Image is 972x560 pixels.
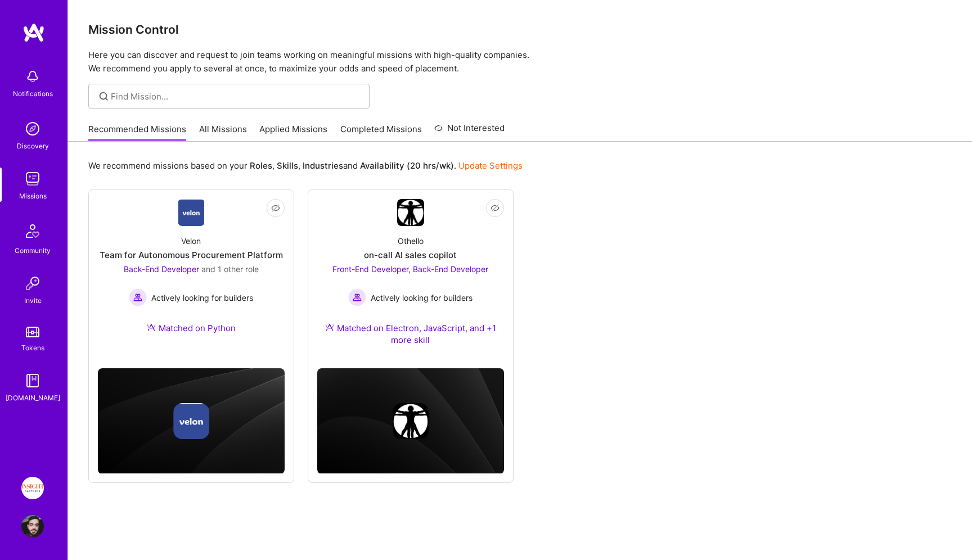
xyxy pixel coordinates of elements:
[151,292,253,304] span: Actively looking for builders
[26,327,39,337] img: tokens
[259,123,327,142] a: Applied Missions
[100,249,283,261] div: Team for Autonomous Procurement Platform
[317,199,504,359] a: Company LogoOthelloon-call AI sales copilotFront-End Developer, Back-End Developer Actively looki...
[173,403,209,439] img: Company logo
[277,160,298,171] b: Skills
[22,22,45,43] img: logo
[397,199,424,226] img: Company Logo
[360,160,454,171] b: Availability (20 hrs/wk)
[19,218,46,245] img: Community
[21,515,44,538] img: User Avatar
[21,477,44,499] img: Insight Partners: Data & AI - Sourcing
[271,204,280,213] i: icon EyeClosed
[317,368,504,474] img: cover
[21,118,44,140] img: discovery
[19,515,47,538] a: User Avatar
[21,272,44,295] img: Invite
[434,121,505,142] a: Not Interested
[15,245,51,256] div: Community
[490,204,499,213] i: icon EyeClosed
[88,22,952,37] h3: Mission Control
[129,288,147,306] img: Actively looking for builders
[88,123,186,142] a: Recommended Missions
[111,91,361,102] input: Find Mission...
[325,323,334,332] img: Ateam Purple Icon
[398,235,424,247] div: Othello
[98,199,285,347] a: Company LogoVelonTeam for Autonomous Procurement PlatformBack-End Developer and 1 other roleActiv...
[348,288,366,306] img: Actively looking for builders
[201,264,259,274] span: and 1 other role
[181,235,201,247] div: Velon
[340,123,422,142] a: Completed Missions
[88,48,952,75] p: Here you can discover and request to join teams working on meaningful missions with high-quality ...
[178,199,205,226] img: Company Logo
[21,168,44,190] img: teamwork
[13,88,53,100] div: Notifications
[332,264,488,274] span: Front-End Developer, Back-End Developer
[6,392,60,404] div: [DOMAIN_NAME]
[24,295,42,306] div: Invite
[21,342,44,354] div: Tokens
[21,65,44,88] img: bell
[19,477,47,499] a: Insight Partners: Data & AI - Sourcing
[124,264,199,274] span: Back-End Developer
[250,160,272,171] b: Roles
[303,160,343,171] b: Industries
[147,322,236,334] div: Matched on Python
[147,323,156,332] img: Ateam Purple Icon
[364,249,457,261] div: on-call AI sales copilot
[199,123,247,142] a: All Missions
[21,369,44,392] img: guide book
[17,140,49,152] div: Discovery
[19,190,47,202] div: Missions
[97,90,110,103] i: icon SearchGrey
[371,292,472,304] span: Actively looking for builders
[393,403,429,439] img: Company logo
[458,160,523,171] a: Update Settings
[98,368,285,474] img: cover
[88,160,523,171] p: We recommend missions based on your , , and .
[317,322,504,346] div: Matched on Electron, JavaScript, and +1 more skill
